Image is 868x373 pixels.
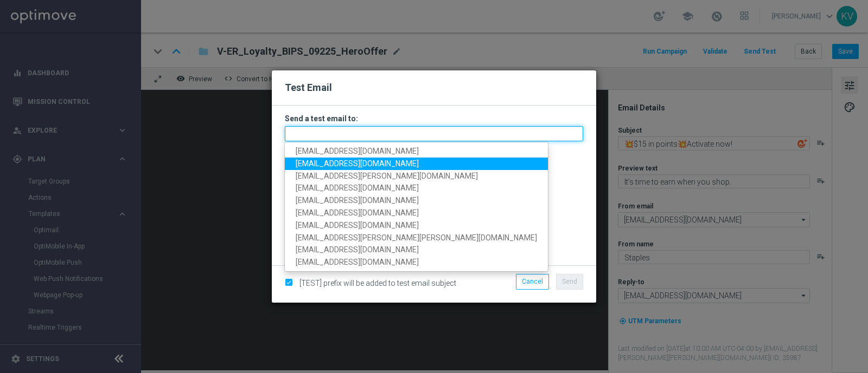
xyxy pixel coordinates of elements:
span: [EMAIL_ADDRESS][DOMAIN_NAME] [296,208,419,217]
span: Send [562,278,577,285]
span: [EMAIL_ADDRESS][DOMAIN_NAME] [296,159,419,168]
span: [EMAIL_ADDRESS][PERSON_NAME][PERSON_NAME][DOMAIN_NAME] [296,233,537,242]
span: [EMAIL_ADDRESS][PERSON_NAME][DOMAIN_NAME] [296,172,478,180]
a: [EMAIL_ADDRESS][DOMAIN_NAME] [285,219,548,232]
a: [EMAIL_ADDRESS][DOMAIN_NAME] [285,182,548,195]
a: [EMAIL_ADDRESS][DOMAIN_NAME] [285,145,548,158]
a: [EMAIL_ADDRESS][PERSON_NAME][PERSON_NAME][DOMAIN_NAME] [285,232,548,244]
span: [EMAIL_ADDRESS][DOMAIN_NAME] [296,258,419,267]
span: [EMAIL_ADDRESS][DOMAIN_NAME] [296,184,419,193]
a: [EMAIL_ADDRESS][PERSON_NAME][DOMAIN_NAME] [285,170,548,182]
span: [EMAIL_ADDRESS][DOMAIN_NAME] [296,147,419,155]
span: [EMAIL_ADDRESS][DOMAIN_NAME] [296,246,419,254]
h2: Test Email [285,81,583,94]
span: [TEST] prefix will be added to test email subject [299,279,456,287]
h3: Send a test email to: [285,114,583,123]
span: [EMAIL_ADDRESS][DOMAIN_NAME] [296,197,419,205]
button: Cancel [516,274,549,289]
a: [EMAIL_ADDRESS][DOMAIN_NAME] [285,244,548,257]
a: [EMAIL_ADDRESS][DOMAIN_NAME] [285,207,548,219]
button: Send [556,274,583,289]
a: [EMAIL_ADDRESS][DOMAIN_NAME] [285,158,548,170]
span: [EMAIL_ADDRESS][DOMAIN_NAME] [296,221,419,230]
a: [EMAIL_ADDRESS][DOMAIN_NAME] [285,195,548,207]
a: [EMAIL_ADDRESS][DOMAIN_NAME] [285,257,548,269]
